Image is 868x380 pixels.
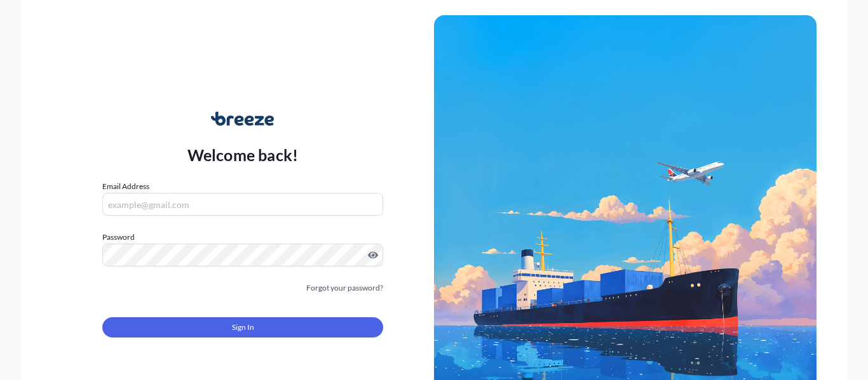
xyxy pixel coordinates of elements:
span: Sign In [232,321,254,334]
a: Forgot your password? [306,282,383,294]
button: Sign In [102,317,383,337]
input: example@gmail.com [102,193,383,216]
button: Show password [368,250,378,260]
p: Welcome back! [187,145,299,165]
label: Password [102,231,383,244]
label: Email Address [102,180,149,193]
